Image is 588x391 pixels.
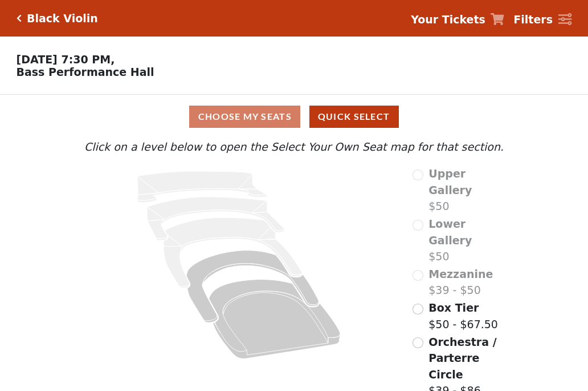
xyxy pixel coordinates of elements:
h5: Black Violin [27,12,98,25]
a: Click here to go back to filters [17,14,22,22]
a: Your Tickets [411,11,504,28]
strong: Your Tickets [411,13,485,26]
path: Orchestra / Parterre Circle - Seats Available: 681 [209,280,341,359]
span: Mezzanine [428,268,493,280]
button: Quick Select [309,106,399,128]
span: Box Tier [428,301,479,314]
path: Lower Gallery - Seats Available: 0 [148,197,285,240]
label: $50 - $67.50 [428,300,498,332]
path: Upper Gallery - Seats Available: 0 [137,171,267,203]
strong: Filters [513,13,553,26]
p: Click on a level below to open the Select Your Own Seat map for that section. [81,139,507,155]
label: $50 [428,216,507,265]
span: Orchestra / Parterre Circle [428,336,496,381]
span: Upper Gallery [428,167,472,196]
span: Lower Gallery [428,217,472,247]
label: $39 - $50 [428,266,493,299]
a: Filters [513,11,571,28]
label: $50 [428,166,507,215]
